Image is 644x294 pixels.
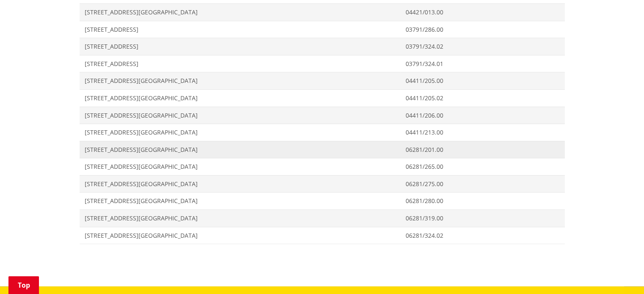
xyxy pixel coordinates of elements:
[405,146,559,154] span: 06281/201.00
[405,8,559,16] span: 04421/013.00
[85,231,395,240] span: [STREET_ADDRESS][GEOGRAPHIC_DATA]
[405,42,559,51] span: 03791/324.02
[80,107,565,124] a: [STREET_ADDRESS][GEOGRAPHIC_DATA] 04411/206.00
[80,72,565,90] a: [STREET_ADDRESS][GEOGRAPHIC_DATA] 04411/205.00
[605,258,636,289] iframe: Messenger Launcher
[405,94,559,102] span: 04411/205.02
[85,111,395,120] span: [STREET_ADDRESS][GEOGRAPHIC_DATA]
[405,111,559,120] span: 04411/206.00
[85,214,395,223] span: [STREET_ADDRESS][GEOGRAPHIC_DATA]
[405,25,559,34] span: 03791/286.00
[405,231,559,240] span: 06281/324.02
[80,175,565,192] a: [STREET_ADDRESS][GEOGRAPHIC_DATA] 06281/275.00
[405,128,559,137] span: 04411/213.00
[405,162,559,171] span: 06281/265.00
[85,94,395,102] span: [STREET_ADDRESS][GEOGRAPHIC_DATA]
[80,3,565,21] a: [STREET_ADDRESS][GEOGRAPHIC_DATA] 04421/013.00
[8,276,39,294] a: Top
[85,25,395,34] span: [STREET_ADDRESS]
[80,124,565,141] a: [STREET_ADDRESS][GEOGRAPHIC_DATA] 04411/213.00
[80,158,565,176] a: [STREET_ADDRESS][GEOGRAPHIC_DATA] 06281/265.00
[85,60,395,68] span: [STREET_ADDRESS]
[85,8,395,16] span: [STREET_ADDRESS][GEOGRAPHIC_DATA]
[405,214,559,223] span: 06281/319.00
[80,89,565,107] a: [STREET_ADDRESS][GEOGRAPHIC_DATA] 04411/205.02
[405,180,559,188] span: 06281/275.00
[85,162,395,171] span: [STREET_ADDRESS][GEOGRAPHIC_DATA]
[80,192,565,210] a: [STREET_ADDRESS][GEOGRAPHIC_DATA] 06281/280.00
[85,180,395,188] span: [STREET_ADDRESS][GEOGRAPHIC_DATA]
[80,227,565,244] a: [STREET_ADDRESS][GEOGRAPHIC_DATA] 06281/324.02
[85,77,395,85] span: [STREET_ADDRESS][GEOGRAPHIC_DATA]
[80,55,565,72] a: [STREET_ADDRESS] 03791/324.01
[85,42,395,51] span: [STREET_ADDRESS]
[80,38,565,55] a: [STREET_ADDRESS] 03791/324.02
[85,146,395,154] span: [STREET_ADDRESS][GEOGRAPHIC_DATA]
[80,21,565,38] a: [STREET_ADDRESS] 03791/286.00
[85,128,395,137] span: [STREET_ADDRESS][GEOGRAPHIC_DATA]
[85,197,395,205] span: [STREET_ADDRESS][GEOGRAPHIC_DATA]
[405,60,559,68] span: 03791/324.01
[405,77,559,85] span: 04411/205.00
[80,141,565,158] a: [STREET_ADDRESS][GEOGRAPHIC_DATA] 06281/201.00
[405,197,559,205] span: 06281/280.00
[80,210,565,227] a: [STREET_ADDRESS][GEOGRAPHIC_DATA] 06281/319.00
